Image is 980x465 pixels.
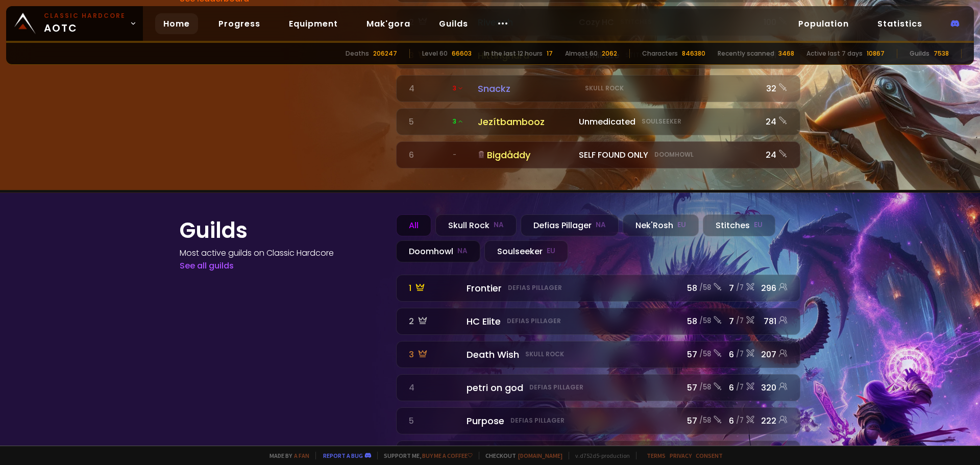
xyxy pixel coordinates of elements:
[910,49,929,58] div: Guilds
[484,240,568,262] div: Soulseeker
[682,49,705,58] div: 846380
[409,82,447,95] div: 4
[806,49,863,58] div: Active last 7 days
[422,452,473,459] a: Buy me a coffee
[281,13,346,34] a: Equipment
[642,117,681,126] small: Soulseeker
[453,150,456,159] span: -
[761,149,788,161] div: 24
[647,452,666,459] a: Terms
[435,214,517,236] div: Skull Rock
[642,49,678,58] div: Characters
[654,150,694,159] small: Doomhowl
[579,115,755,128] div: Unmedicated
[180,214,384,247] h1: Guilds
[761,115,788,128] div: 24
[761,82,788,95] div: 32
[677,220,686,230] small: EU
[703,214,775,236] div: Stitches
[453,84,463,93] span: 3
[867,49,885,58] div: 10867
[396,214,431,236] div: All
[323,452,363,459] a: Report a bug
[569,452,630,459] span: v. d752d5 - production
[431,13,476,34] a: Guilds
[478,82,573,95] div: Snackz
[396,407,800,434] a: 5 PurposeDefias Pillager57 /586/7222
[457,246,468,256] small: NA
[180,247,384,259] h4: Most active guilds on Classic Hardcore
[396,374,800,401] a: 4 petri on godDefias Pillager57 /586/7320
[478,115,573,129] div: Jezítbambooz
[754,220,763,230] small: EU
[396,141,800,168] a: 6 -BigdåddySELF FOUND ONLYDoomhowl24
[778,49,794,58] div: 3468
[547,49,553,58] div: 17
[396,240,480,262] div: Doomhowl
[602,49,617,58] div: 2062
[623,214,699,236] div: Nek'Rosh
[422,49,448,58] div: Level 60
[479,452,562,459] span: Checkout
[44,11,126,36] span: AOTC
[396,275,800,302] a: 1 FrontierDefias Pillager58 /587/7296
[494,220,504,230] small: NA
[6,6,143,41] a: Classic HardcoreAOTC
[396,108,800,135] a: 5 3JezítbamboozUnmedicatedSoulseeker24
[373,49,397,58] div: 206247
[377,452,473,459] span: Support me,
[44,11,126,20] small: Classic Hardcore
[346,49,369,58] div: Deaths
[696,452,723,459] a: Consent
[358,13,419,34] a: Mak'gora
[155,13,198,34] a: Home
[670,452,692,459] a: Privacy
[210,13,268,34] a: Progress
[409,115,447,128] div: 5
[396,341,800,368] a: 3 Death WishSkull Rock57 /586/7207
[565,49,598,58] div: Almost 60
[263,452,309,459] span: Made by
[518,452,562,459] a: [DOMAIN_NAME]
[453,117,463,126] span: 3
[396,308,800,335] a: 2 HC EliteDefias Pillager58 /587/7781
[718,49,774,58] div: Recently scanned
[869,13,930,34] a: Statistics
[521,214,619,236] div: Defias Pillager
[579,149,755,161] div: SELF FOUND ONLY
[396,75,800,102] a: 4 3 SnackzSkull Rock32
[294,452,309,459] a: a fan
[547,246,555,256] small: EU
[409,149,447,161] div: 6
[585,84,624,93] small: Skull Rock
[478,148,573,162] div: Bigdåddy
[934,49,949,58] div: 7538
[180,260,234,272] a: See all guilds
[484,49,543,58] div: In the last 12 hours
[596,220,606,230] small: NA
[790,13,857,34] a: Population
[452,49,472,58] div: 66603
